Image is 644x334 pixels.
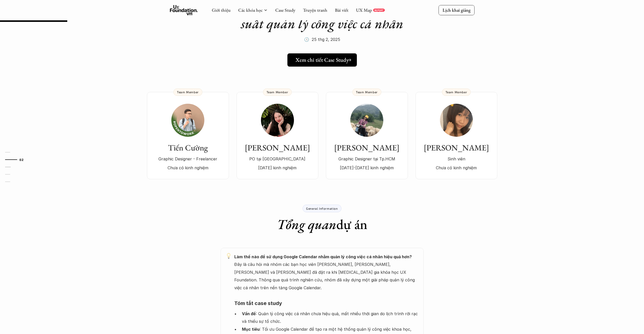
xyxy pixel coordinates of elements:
p: REPORT [374,9,384,12]
a: Bài viết [335,7,348,13]
p: General Information [306,207,338,210]
strong: 02 [20,158,24,161]
a: [PERSON_NAME]Graphic Designer tại Tp.HCM[DATE]-[DATE] kinh nghiệmTeam Member [326,92,408,179]
p: PO tại [GEOGRAPHIC_DATA] [242,155,313,163]
strong: Vấn đề [242,311,256,316]
p: : Quản lý công việc cá nhân chưa hiệu quả, mất nhiều thời gian do lịch trình rời rạc và thiếu sự ... [242,310,419,325]
h5: Xem chi tiết Case Study [295,57,349,63]
p: Graphic Designer tại Tp.HCM [331,155,403,163]
a: Truyện tranh [303,7,327,13]
a: [PERSON_NAME]PO tại [GEOGRAPHIC_DATA][DATE] kinh nghiệmTeam Member [237,92,318,179]
a: REPORT [373,9,385,12]
a: UX Map [356,7,372,13]
p: Team Member [267,90,288,94]
p: Chưa có kinh nghiệm [421,164,492,172]
a: Xem chi tiết Case Study [287,53,357,67]
p: Team Member [356,90,378,94]
p: Đây là câu hỏi mà nhóm các bạn học viên [PERSON_NAME], [PERSON_NAME], [PERSON_NAME] và [PERSON_NA... [234,253,419,292]
a: Các khóa học [238,7,262,13]
a: Case Study [275,7,295,13]
p: 🕔 25 thg 2, 2025 [304,36,340,43]
a: Lịch khai giảng [438,5,474,15]
strong: Làm thế nào để sử dụng Google Calendar nhằm quản lý công việc cá nhân hiệu quả hơn? [234,254,412,259]
h1: dự án [277,216,367,233]
strong: Mục tiêu [242,327,260,332]
a: Tiến CườngGraphic Designer - FreelancerChưa có kinh nghiệmTeam Member [147,92,229,179]
p: [DATE]-[DATE] kinh nghiệm [331,164,403,172]
h3: [PERSON_NAME] [331,143,403,153]
p: Chưa có kinh nghiệm [152,164,224,172]
p: Lịch khai giảng [442,7,470,13]
em: Tổng quan [277,215,336,233]
h3: Tiến Cường [152,143,224,153]
p: Team Member [177,90,199,94]
h4: Tóm tắt case study [234,297,419,310]
h3: [PERSON_NAME] [242,143,313,153]
p: Graphic Designer - Freelancer [152,155,224,163]
a: Giới thiệu [212,7,230,13]
p: [DATE] kinh nghiệm [242,164,313,172]
p: Sinh viên [421,155,492,163]
a: 02 [5,157,29,163]
h3: [PERSON_NAME] [421,143,492,153]
p: Team Member [445,90,467,94]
